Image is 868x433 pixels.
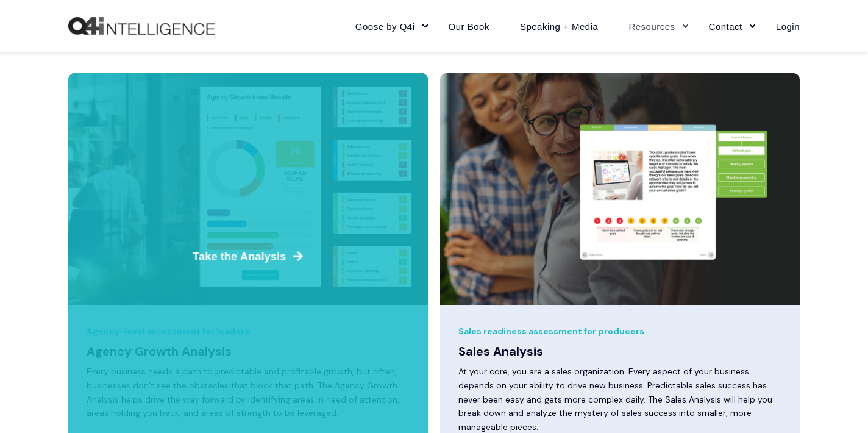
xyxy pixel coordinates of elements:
[68,17,215,35] img: Q4intelligence, LLC logo
[65,248,432,265] span: Take the Analysis
[807,374,868,433] iframe: Chat Widget
[68,17,215,35] a: Back to Home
